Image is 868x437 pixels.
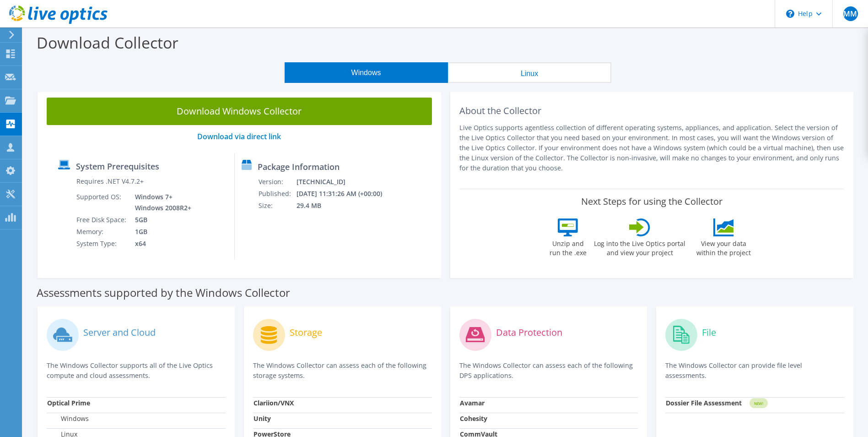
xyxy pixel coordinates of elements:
[128,226,193,238] td: 1GB
[128,191,193,214] td: Windows 7+ Windows 2008R2+
[128,214,193,226] td: 5GB
[253,414,271,423] strong: Unity
[290,328,322,337] label: Storage
[666,399,742,407] strong: Dossier File Assessment
[37,32,178,53] label: Download Collector
[47,98,432,125] a: Download Windows Collector
[253,399,294,407] strong: Clariion/VNX
[459,123,845,173] p: Live Optics supports agentless collection of different operating systems, appliances, and applica...
[76,226,128,238] td: Memory:
[76,191,128,214] td: Supported OS:
[76,162,159,171] label: System Prerequisites
[128,238,193,250] td: x64
[47,414,89,423] label: Windows
[460,414,487,423] strong: Cohesity
[47,399,90,407] strong: Optical Prime
[786,10,794,18] svg: \n
[843,6,858,21] span: MM
[258,200,296,212] td: Size:
[47,361,226,381] p: The Windows Collector supports all of the Live Optics compute and cloud assessments.
[496,328,562,337] label: Data Protection
[296,188,394,200] td: [DATE] 11:31:26 AM (+00:00)
[665,361,844,381] p: The Windows Collector can provide file level assessments.
[197,131,281,142] a: Download via direct link
[690,236,756,257] label: View your data within the project
[83,328,156,337] label: Server and Cloud
[448,62,611,83] button: Linux
[581,196,722,207] label: Next Steps for using the Collector
[76,238,128,250] td: System Type:
[253,361,432,381] p: The Windows Collector can assess each of the following storage systems.
[76,214,128,226] td: Free Disk Space:
[593,236,686,257] label: Log into the Live Optics portal and view your project
[702,328,716,337] label: File
[285,62,448,83] button: Windows
[258,162,340,171] label: Package Information
[296,176,394,188] td: [TECHNICAL_ID]
[296,200,394,212] td: 29.4 MB
[754,401,763,406] tspan: NEW!
[459,105,845,116] h2: About the Collector
[37,288,290,297] label: Assessments supported by the Windows Collector
[258,176,296,188] td: Version:
[76,177,144,186] label: Requires .NET V4.7.2+
[459,361,638,381] p: The Windows Collector can assess each of the following DPS applications.
[258,188,296,200] td: Published:
[460,399,485,407] strong: Avamar
[547,236,589,257] label: Unzip and run the .exe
